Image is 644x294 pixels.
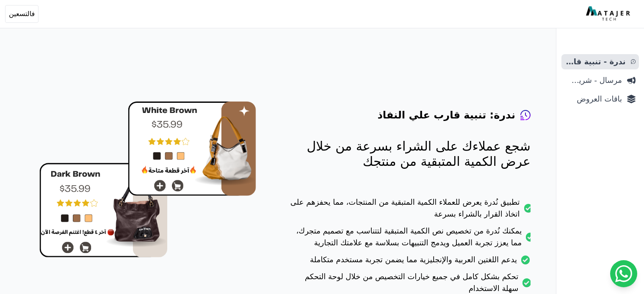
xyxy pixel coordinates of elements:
span: فالتسعين [9,9,35,19]
li: يمكنك نُدرة من تخصيص نص الكمية المتبقية لتتناسب مع تصميم متجرك، مما يعزز تجربة العميل ويدمج التنب... [290,225,531,254]
a: باقات العروض [561,91,639,107]
img: MatajerTech Logo [586,6,632,22]
li: تطبيق نُدرة يعرض للعملاء الكمية المتبقية من المنتجات، مما يحفزهم على اتخاذ القرار بالشراء بسرعة [290,196,531,225]
button: فالتسعين [5,5,39,23]
li: يدعم اللغتين العربية والإنجليزية مما يضمن تجربة مستخدم متكاملة [290,254,531,271]
a: مرسال - شريط دعاية [561,73,639,88]
span: ندرة - تنبية قارب علي النفاذ [565,56,626,68]
img: hero [39,102,256,258]
span: مرسال - شريط دعاية [565,74,622,86]
p: شجع عملاءك على الشراء بسرعة من خلال عرض الكمية المتبقية من منتجك [290,139,531,169]
span: باقات العروض [565,93,622,105]
a: ندرة - تنبية قارب علي النفاذ [561,54,639,69]
h4: ندرة: تنبية قارب علي النفاذ [377,108,515,122]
